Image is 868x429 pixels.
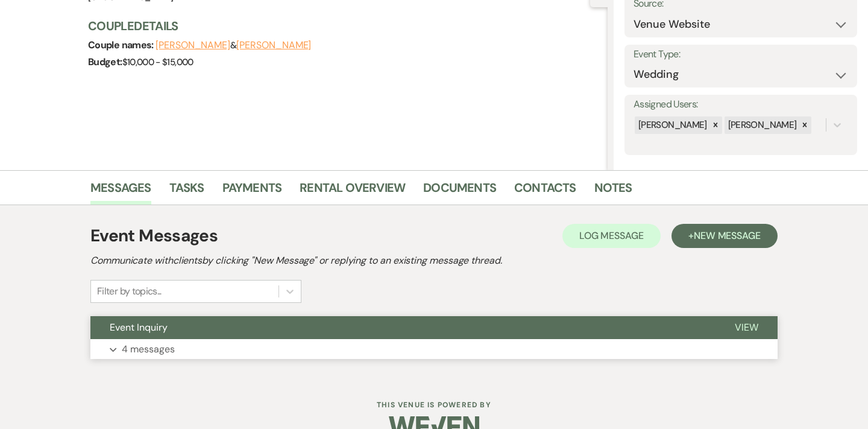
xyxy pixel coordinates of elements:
[222,178,282,205] a: Payments
[423,178,496,205] a: Documents
[88,56,122,68] span: Budget:
[88,17,596,34] h3: Couple Details
[694,229,761,242] span: New Message
[156,40,230,50] button: [PERSON_NAME]
[88,39,156,51] span: Couple names:
[715,316,778,339] button: View
[156,39,311,51] span: &
[671,224,778,248] button: +New Message
[122,56,193,68] span: $10,000 - $15,000
[562,224,661,248] button: Log Message
[725,116,799,134] div: [PERSON_NAME]
[122,342,175,357] p: 4 messages
[110,321,168,334] span: Event Inquiry
[169,178,204,205] a: Tasks
[634,46,848,63] label: Event Type:
[634,96,848,113] label: Assigned Users:
[90,339,778,360] button: 4 messages
[514,178,576,205] a: Contacts
[300,178,405,205] a: Rental Overview
[236,40,311,50] button: [PERSON_NAME]
[735,321,758,334] span: View
[90,253,778,268] h2: Communicate with clients by clicking "New Message" or replying to an existing message thread.
[635,116,709,134] div: [PERSON_NAME]
[90,223,218,249] h1: Event Messages
[90,178,151,205] a: Messages
[90,316,715,339] button: Event Inquiry
[97,284,162,299] div: Filter by topics...
[594,178,632,205] a: Notes
[579,229,644,242] span: Log Message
